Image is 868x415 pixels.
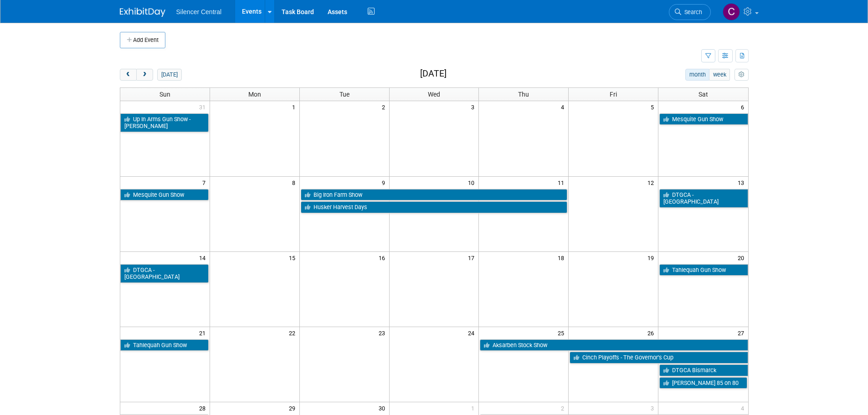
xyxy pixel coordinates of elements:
a: Tahlequah Gun Show [659,264,748,276]
h2: [DATE] [420,69,447,79]
button: prev [120,69,137,81]
a: Search [669,4,711,20]
span: 13 [737,177,748,188]
span: 31 [198,101,210,113]
span: 7 [201,177,210,188]
button: week [709,69,730,81]
span: 16 [378,252,389,263]
button: month [685,69,709,81]
span: 3 [650,402,658,414]
span: 23 [378,327,389,338]
a: Aksarben Stock Show [480,339,748,351]
a: Up In Arms Gun Show - [PERSON_NAME] [120,113,209,132]
span: Fri [610,91,617,98]
span: 24 [467,327,478,338]
span: 25 [557,327,568,338]
span: 19 [647,252,658,263]
span: 26 [647,327,658,338]
span: 2 [560,402,568,414]
button: Add Event [120,32,165,48]
a: Mesquite Gun Show [659,113,748,125]
button: [DATE] [157,69,181,81]
span: Sat [699,91,708,98]
span: 4 [560,101,568,113]
span: 5 [650,101,658,113]
span: 20 [737,252,748,263]
span: 11 [557,177,568,188]
a: Big Iron Farm Show [301,189,568,201]
i: Personalize Calendar [739,72,745,78]
span: Silencer Central [176,8,222,15]
a: DTGCA Bismarck [659,364,748,376]
span: 3 [470,101,478,113]
a: Tahlequah Gun Show [120,339,209,351]
span: 27 [737,327,748,338]
span: 9 [381,177,389,188]
span: 22 [288,327,299,338]
span: Tue [339,91,349,98]
span: 17 [467,252,478,263]
span: 14 [198,252,210,263]
span: 2 [381,101,389,113]
img: ExhibitDay [120,8,165,17]
span: 29 [288,402,299,414]
span: 4 [740,402,748,414]
a: [PERSON_NAME] 85 on 80 [659,377,747,389]
span: 30 [378,402,389,414]
span: 6 [740,101,748,113]
span: 10 [467,177,478,188]
span: Wed [428,91,440,98]
a: Cinch Playoffs - The Governor’s Cup [570,352,748,364]
span: Sun [159,91,170,98]
a: DTGCA - [GEOGRAPHIC_DATA] [659,189,748,208]
button: next [136,69,153,81]
img: Cade Cox [723,3,740,20]
a: Husker Harvest Days [301,201,568,213]
span: 15 [288,252,299,263]
span: 21 [198,327,210,338]
span: Mon [248,91,261,98]
span: 8 [291,177,299,188]
span: 28 [198,402,210,414]
button: myCustomButton [734,69,748,81]
span: Search [681,9,702,15]
a: Mesquite Gun Show [120,189,209,201]
a: DTGCA - [GEOGRAPHIC_DATA] [120,264,209,283]
span: Thu [518,91,529,98]
span: 18 [557,252,568,263]
span: 12 [647,177,658,188]
span: 1 [470,402,478,414]
span: 1 [291,101,299,113]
